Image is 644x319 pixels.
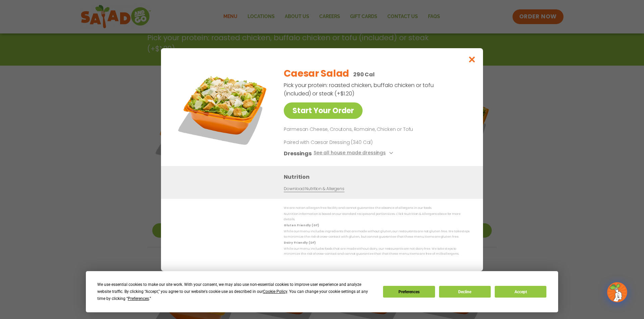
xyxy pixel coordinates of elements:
p: 290 Cal [353,70,375,79]
strong: Dairy Friendly (DF) [284,240,315,244]
p: While our menu includes ingredients that are made without gluten, our restaurants are not gluten ... [284,229,470,239]
div: We use essential cookies to make our site work. With your consent, we may also use non-essential ... [97,281,375,302]
h3: Nutrition [284,172,473,181]
span: Cookie Policy [263,289,287,294]
button: Accept [495,286,546,298]
span: Preferences [128,296,149,301]
p: Pick your protein: roasted chicken, buffalo chicken or tofu (included) or steak (+$1.20) [284,81,435,98]
p: While our menu includes foods that are made without dairy, our restaurants are not dairy free. We... [284,246,470,257]
button: Close modal [461,48,483,71]
img: wpChatIcon [608,283,627,302]
a: Download Nutrition & Allergens [284,185,344,192]
img: Featured product photo for Caesar Salad [176,62,270,155]
button: Decline [439,286,491,298]
p: We are not an allergen free facility and cannot guarantee the absence of allergens in our foods. [284,206,470,211]
p: Paired with Caesar Dressing (340 Cal) [284,139,408,146]
a: Start Your Order [284,102,363,119]
button: See all house made dressings [314,149,395,157]
button: Preferences [383,286,435,298]
p: Parmesan Cheese, Croutons, Romaine, Chicken or Tofu [284,126,467,134]
h3: Dressings [284,149,312,157]
h2: Caesar Salad [284,67,349,81]
div: Cookie Consent Prompt [86,271,558,312]
p: Nutrition information is based on our standard recipes and portion sizes. Click Nutrition & Aller... [284,212,470,222]
strong: Gluten Friendly (GF) [284,223,319,227]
